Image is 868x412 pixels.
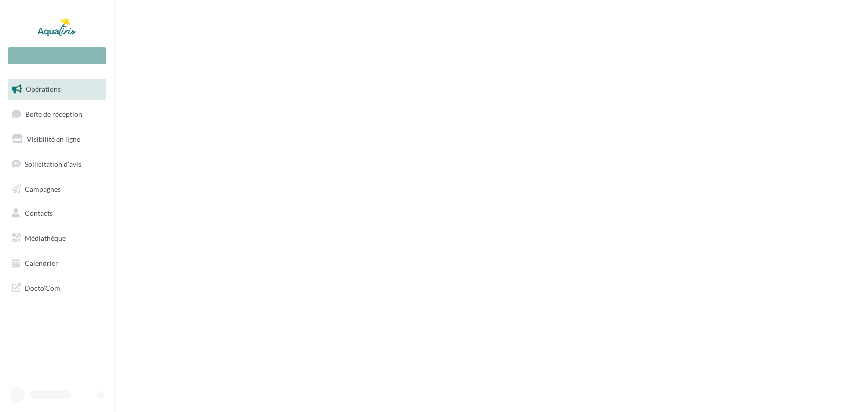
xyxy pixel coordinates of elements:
[6,79,108,100] a: Opérations
[27,135,80,143] span: Visibilité en ligne
[6,154,108,175] a: Sollicitation d'avis
[6,179,108,200] a: Campagnes
[25,209,53,217] span: Contacts
[6,203,108,224] a: Contacts
[25,109,82,118] span: Boîte de réception
[25,160,81,168] span: Sollicitation d'avis
[25,234,66,242] span: Médiathèque
[8,47,106,64] div: Nouvelle campagne
[6,253,108,274] a: Calendrier
[6,129,108,150] a: Visibilité en ligne
[25,281,60,294] span: Docto'Com
[25,184,61,193] span: Campagnes
[25,259,58,267] span: Calendrier
[6,228,108,249] a: Médiathèque
[6,277,108,298] a: Docto'Com
[6,103,108,125] a: Boîte de réception
[26,85,61,93] span: Opérations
